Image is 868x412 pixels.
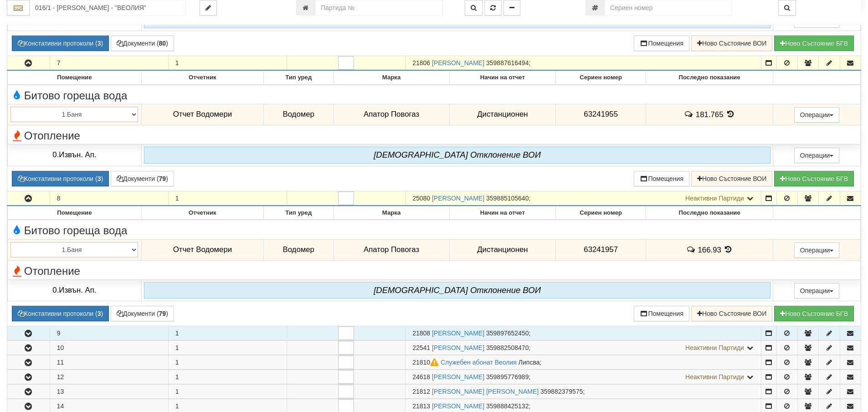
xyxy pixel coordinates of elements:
[159,310,166,317] b: 79
[168,355,287,370] td: 1
[774,171,854,186] button: Новo Състояние БГВ
[8,71,142,84] th: Помещение
[486,195,529,202] span: 359885105640
[724,245,734,254] span: История на показанията
[685,195,744,202] span: Неактивни Партиди
[159,40,166,47] b: 80
[168,370,287,384] td: 1
[685,373,744,381] span: Неактивни Партиди
[441,359,517,366] a: Служебен абонат Веолия
[646,71,773,84] th: Последно показание
[168,326,287,340] td: 1
[412,359,441,366] span: Партида №
[432,388,539,395] a: [PERSON_NAME] [PERSON_NAME]
[50,355,168,370] td: 11
[10,90,127,102] span: Битово гореща вода
[794,107,840,123] button: Операции
[725,110,735,118] span: История на показанията
[50,341,168,355] td: 10
[173,110,232,118] span: Отчет Водомери
[449,239,556,260] td: Дистанционен
[646,206,773,220] th: Последно показание
[12,36,109,51] button: Констативни протоколи (3)
[406,385,761,399] td: ;
[406,370,761,384] td: ;
[412,195,430,202] span: Партида №
[98,40,101,47] b: 3
[406,326,761,340] td: ;
[98,310,101,317] b: 3
[634,171,689,186] button: Помещения
[334,206,449,220] th: Марка
[774,306,854,321] button: Новo Състояние БГВ
[159,175,166,182] b: 79
[412,344,430,351] span: Партида №
[412,388,430,395] span: Партида №
[406,191,761,206] td: ;
[432,330,484,337] a: [PERSON_NAME]
[685,344,744,351] span: Неактивни Партиди
[8,144,142,166] td: 0.Извън. Ап.
[686,245,698,254] span: История на забележките
[691,306,772,321] button: Ново Състояние ВОИ
[141,206,263,220] th: Отчетник
[168,56,287,70] td: 1
[141,71,263,84] th: Отчетник
[794,283,840,299] button: Операции
[10,265,80,277] span: Отопление
[168,191,287,206] td: 1
[8,279,142,301] td: 0.Извън. Ап.
[374,150,541,160] i: [DEMOGRAPHIC_DATA] Oтклонение ВОИ
[334,239,449,260] td: Апатор Повогаз
[406,341,761,355] td: ;
[50,385,168,399] td: 13
[449,104,556,125] td: Дистанционен
[634,36,689,51] button: Помещения
[406,56,761,70] td: ;
[334,104,449,125] td: Апатор Повогаз
[519,359,540,366] span: Липсва
[406,355,761,370] td: ;
[691,36,772,51] button: Ново Състояние ВОИ
[486,402,529,410] span: 359888425132
[10,225,127,237] span: Битово гореща вода
[432,195,484,202] a: [PERSON_NAME]
[432,59,484,67] a: [PERSON_NAME]
[412,330,430,337] span: Партида №
[173,245,232,254] span: Отчет Водомери
[556,71,646,84] th: Сериен номер
[486,373,529,381] span: 359895776989
[263,239,334,260] td: Водомер
[50,56,168,70] td: 7
[584,110,618,118] span: 63241955
[584,245,618,254] span: 63241957
[556,206,646,220] th: Сериен номер
[50,370,168,384] td: 12
[486,344,529,351] span: 359882508470
[334,71,449,84] th: Марка
[486,59,529,67] span: 359887616494
[432,373,484,381] a: [PERSON_NAME]
[412,59,430,67] span: Партида №
[698,245,721,254] span: 166.93
[794,148,840,163] button: Операции
[98,175,101,182] b: 3
[50,326,168,340] td: 9
[111,306,174,321] button: Документи (79)
[486,330,529,337] span: 359897652450
[374,285,541,295] i: [DEMOGRAPHIC_DATA] Oтклонение ВОИ
[263,206,334,220] th: Тип уред
[8,206,142,220] th: Помещение
[412,402,430,410] span: Партида №
[12,306,109,321] button: Констативни протоколи (3)
[12,171,109,186] button: Констативни протоколи (3)
[111,171,174,186] button: Документи (79)
[449,206,556,220] th: Начин на отчет
[111,36,174,51] button: Документи (80)
[794,242,840,258] button: Операции
[10,130,80,142] span: Отопление
[412,373,430,381] span: Партида №
[168,385,287,399] td: 1
[263,71,334,84] th: Тип уред
[263,104,334,125] td: Водомер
